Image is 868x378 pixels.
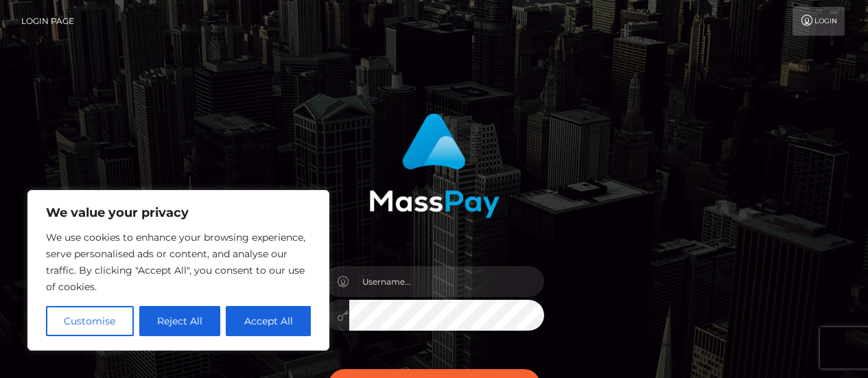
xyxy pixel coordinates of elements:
button: Reject All [139,306,221,336]
button: Customise [46,306,134,336]
a: Login [793,7,845,36]
div: We value your privacy [27,190,329,351]
button: Accept All [226,306,311,336]
input: Username... [349,266,544,297]
p: We value your privacy [46,204,311,221]
a: Login Page [21,7,74,36]
p: We use cookies to enhance your browsing experience, serve personalised ads or content, and analys... [46,229,311,295]
img: MassPay Login [369,113,500,218]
